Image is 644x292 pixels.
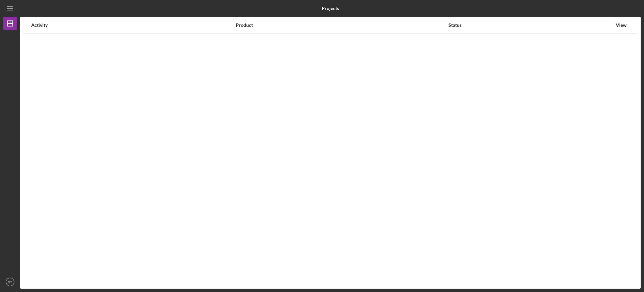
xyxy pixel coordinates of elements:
b: Projects [322,6,339,11]
div: Status [448,22,612,28]
div: Product [236,22,448,28]
div: Activity [31,22,235,28]
div: View [613,22,630,28]
button: RT [3,275,17,289]
text: RT [8,280,12,284]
